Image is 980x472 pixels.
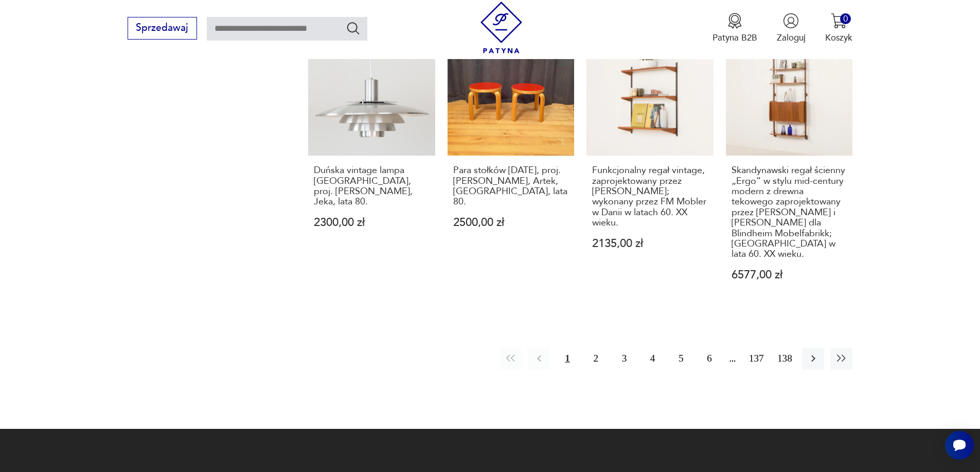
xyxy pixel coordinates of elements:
[745,348,768,370] button: 137
[698,348,720,370] button: 6
[712,13,757,44] a: Ikona medaluPatyna B2B
[453,217,569,228] p: 2500,00 zł
[448,29,575,305] a: KlasykPara stołków NE60, proj. Alvar Aalto, Artek, Finlandia, lata 80.Para stołków [DATE], proj. ...
[727,13,743,29] img: Ikona medalu
[128,25,197,33] a: Sprzedawaj
[732,165,847,260] h3: Skandynawski regał ścienny „Ergo” w stylu mid-century modern z drewna tekowego zaprojektowany prz...
[840,13,851,24] div: 0
[712,32,757,44] p: Patyna B2B
[453,165,569,207] h3: Para stołków [DATE], proj. [PERSON_NAME], Artek, [GEOGRAPHIC_DATA], lata 80.
[585,348,607,370] button: 2
[825,32,852,44] p: Koszyk
[670,348,692,370] button: 5
[945,431,974,460] iframe: Smartsupp widget button
[732,270,847,280] p: 6577,00 zł
[592,165,708,228] h3: Funkcjonalny regał vintage, zaprojektowany przez [PERSON_NAME]; wykonany przez FM Mobler w Danii ...
[592,238,708,249] p: 2135,00 zł
[777,13,806,44] button: Zaloguj
[642,348,664,370] button: 4
[712,13,757,44] button: Patyna B2B
[783,13,799,29] img: Ikonka użytkownika
[831,13,847,29] img: Ikona koszyka
[556,348,578,370] button: 1
[726,29,853,305] a: KlasykSkandynawski regał ścienny „Ergo” w stylu mid-century modern z drewna tekowego zaprojektowa...
[314,165,430,207] h3: Duńska vintage lampa [GEOGRAPHIC_DATA], proj. [PERSON_NAME], Jeka, lata 80.
[475,2,527,53] img: Patyna - sklep z meblami i dekoracjami vintage
[586,29,714,305] a: KlasykFunkcjonalny regał vintage, zaprojektowany przez Kaia Kristiansena; wykonany przez FM Moble...
[774,348,796,370] button: 138
[825,13,852,44] button: 0Koszyk
[314,217,430,228] p: 2300,00 zł
[777,32,806,44] p: Zaloguj
[308,29,435,305] a: KlasykDuńska vintage lampa Verona, proj. Kurt Wiborg, Jeka, lata 80.Duńska vintage lampa [GEOGRAP...
[613,348,635,370] button: 3
[128,17,197,40] button: Sprzedawaj
[346,21,361,35] button: Szukaj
